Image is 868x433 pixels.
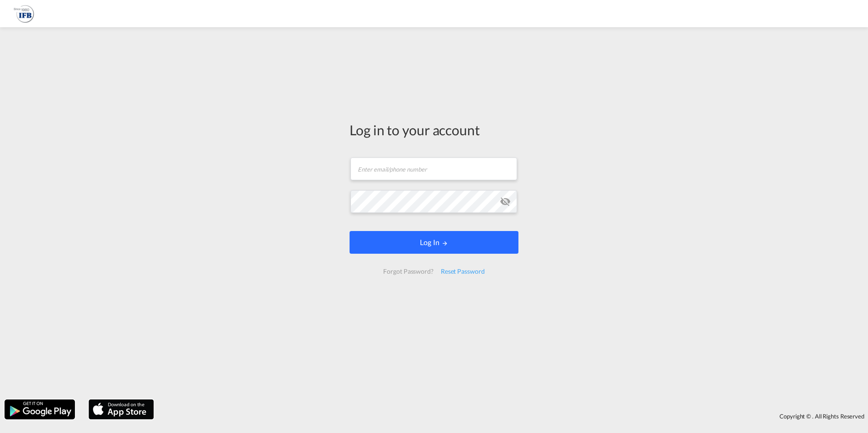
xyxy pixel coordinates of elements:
[500,196,511,207] md-icon: icon-eye-off
[350,120,518,139] div: Log in to your account
[14,4,34,24] img: b628ab10256c11eeb52753acbc15d091.png
[158,408,868,424] div: Copyright © . All Rights Reserved
[88,399,155,420] img: apple.png
[4,399,76,420] img: google.png
[380,263,437,280] div: Forgot Password?
[350,231,518,254] button: LOGIN
[437,263,488,280] div: Reset Password
[350,157,517,180] input: Enter email/phone number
